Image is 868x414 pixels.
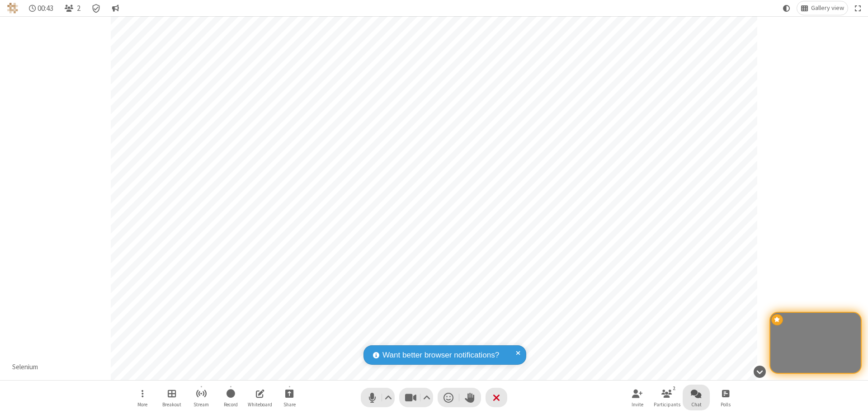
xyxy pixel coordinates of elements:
[108,1,123,15] button: Conversation
[246,385,274,410] button: Open shared whiteboard
[224,402,238,407] span: Record
[654,402,680,407] span: Participants
[9,362,42,372] div: Selenium
[188,385,215,410] button: Start streaming
[438,388,459,407] button: Send a reaction
[653,385,680,410] button: Open participant list
[691,402,702,407] span: Chat
[25,1,57,15] div: Timer
[382,349,499,361] span: Want better browser notifications?
[851,1,865,15] button: Fullscreen
[158,385,185,410] button: Manage Breakout Rooms
[750,361,769,382] button: Hide
[129,385,156,410] button: Open menu
[712,385,739,410] button: Open poll
[811,5,844,12] span: Gallery view
[38,4,53,13] span: 00:43
[61,1,84,15] button: Open participant list
[683,385,710,410] button: Open chat
[276,385,303,410] button: Start sharing
[193,402,209,407] span: Stream
[632,402,643,407] span: Invite
[779,1,794,15] button: Using system theme
[77,4,80,13] span: 2
[361,388,395,407] button: Mute (⌘+Shift+A)
[670,384,678,392] div: 2
[88,1,105,15] div: Meeting details Encryption enabled
[486,388,507,407] button: End or leave meeting
[399,388,433,407] button: Stop video (⌘+Shift+V)
[283,402,296,407] span: Share
[624,385,651,410] button: Invite participants (⌘+Shift+I)
[217,385,244,410] button: Start recording
[421,388,433,407] button: Video setting
[7,3,18,14] img: QA Selenium DO NOT DELETE OR CHANGE
[137,402,147,407] span: More
[797,1,848,15] button: Change layout
[382,388,395,407] button: Audio settings
[721,402,731,407] span: Polls
[459,388,481,407] button: Raise hand
[248,402,272,407] span: Whiteboard
[162,402,181,407] span: Breakout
